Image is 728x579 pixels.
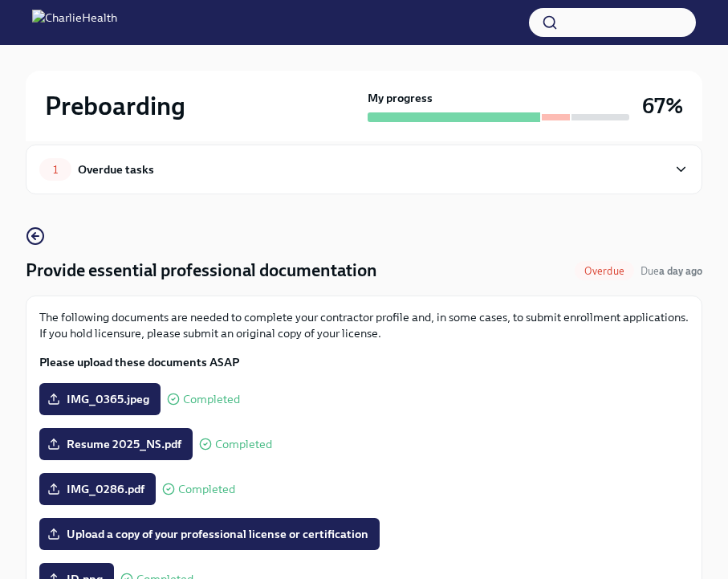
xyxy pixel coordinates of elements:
[51,391,149,407] span: IMG_0365.jpeg
[641,265,702,277] span: Due
[368,90,433,106] strong: My progress
[78,161,154,178] div: Overdue tasks
[183,393,240,406] span: Completed
[45,90,185,122] h2: Preboarding
[215,438,272,451] span: Completed
[659,265,702,277] strong: a day ago
[51,481,144,497] span: IMG_0286.pdf
[39,309,689,341] p: The following documents are needed to complete your contractor profile and, in some cases, to sub...
[39,428,193,460] label: Resume 2025_NS.pdf
[43,164,67,176] span: 1
[641,263,702,279] span: August 24th, 2025 09:00
[39,473,156,505] label: IMG_0286.pdf
[32,10,117,35] img: CharlieHealth
[51,526,368,542] span: Upload a copy of your professional license or certification
[178,483,235,495] span: Completed
[39,355,239,369] strong: Please upload these documents ASAP
[575,265,634,277] span: Overdue
[39,518,380,550] label: Upload a copy of your professional license or certification
[39,383,161,415] label: IMG_0365.jpeg
[51,436,181,452] span: Resume 2025_NS.pdf
[26,259,377,283] h4: Provide essential professional documentation
[642,92,683,120] h3: 67%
